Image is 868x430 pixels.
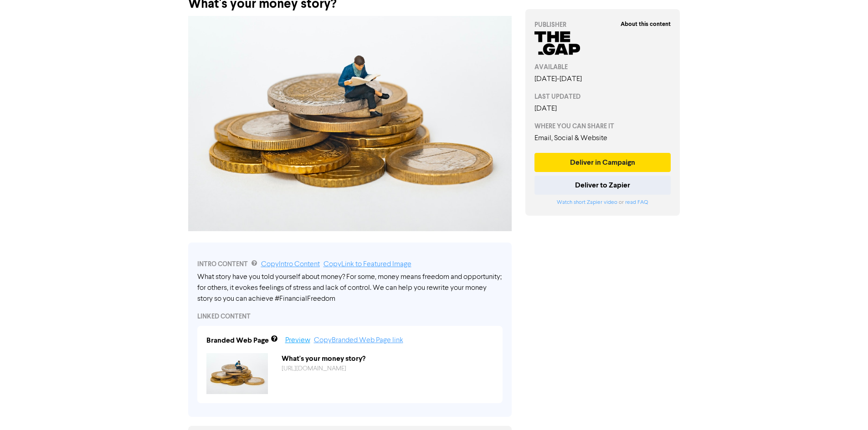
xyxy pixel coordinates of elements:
[314,337,403,344] a: Copy Branded Web Page link
[534,20,671,30] div: PUBLISHER
[324,261,411,268] a: Copy Link to Featured Image
[206,335,269,346] div: Branded Web Page
[282,365,346,372] a: [URL][DOMAIN_NAME]
[534,153,671,172] button: Deliver in Campaign
[261,261,320,268] a: Copy Intro Content
[534,198,671,207] div: or
[534,103,671,114] div: [DATE]
[822,386,868,430] iframe: Chat Widget
[534,133,671,144] div: Email, Social & Website
[275,353,500,364] div: What's your money story?
[621,20,671,28] strong: About this content
[534,74,671,85] div: [DATE] - [DATE]
[625,200,648,205] a: read FAQ
[197,272,503,304] div: What story have you told yourself about money? For some, money means freedom and opportunity; for...
[534,92,671,101] div: LAST UPDATED
[534,121,671,131] div: WHERE YOU CAN SHARE IT
[534,62,671,72] div: AVAILABLE
[275,364,500,374] div: https://public2.bomamarketing.com/cp/2sAl5KGlKc5Om2UoeiJ0n8?sa=nZXqCEF1
[197,259,503,270] div: INTRO CONTENT
[534,176,671,195] button: Deliver to Zapier
[197,312,503,321] div: LINKED CONTENT
[557,200,617,205] a: Watch short Zapier video
[285,337,310,344] a: Preview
